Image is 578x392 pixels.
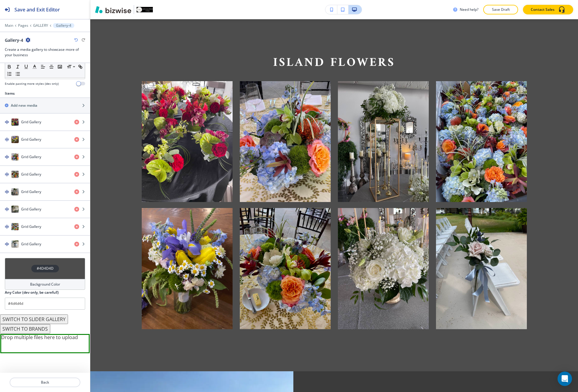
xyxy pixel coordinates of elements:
h4: Grid Gallery [21,189,41,194]
img: Drag [5,172,9,176]
p: Contact Sales [531,7,555,12]
img: Your Logo [137,7,153,13]
img: Drag [5,242,9,246]
h4: Grid Gallery [21,241,41,247]
button: Contact Sales [523,5,573,14]
img: Bizwise Logo [95,6,131,13]
img: Drag [5,137,9,142]
h4: Grid Gallery [21,137,41,142]
button: Back [10,378,80,387]
button: Main [5,23,13,28]
h2: Items [5,91,15,96]
h2: Add new media [11,103,37,108]
p: Gallery-4 [56,23,71,28]
img: Drag [5,190,9,194]
button: Gallery-4 [53,23,74,28]
img: Drag [5,155,9,159]
p: Island Flowers [273,55,395,70]
button: GALLERY [33,23,48,28]
h4: Grid Gallery [21,154,41,160]
h3: Need help? [460,7,478,12]
h4: Grid Gallery [21,172,41,177]
h4: Grid Gallery [21,224,41,229]
h3: Create a media gallery to showcase more of your business [5,47,85,58]
p: Back [10,380,80,385]
button: #4D4D4DBackground Color [5,258,85,290]
p: Save Draft [491,7,510,12]
h2: Save and Exit Editor [14,6,60,13]
button: Pages [18,23,28,28]
h2: Gallery-4 [5,37,23,43]
img: Drag [5,207,9,211]
img: Drag [5,225,9,229]
h2: Any Color (dev only, be careful!) [5,290,59,295]
button: Save Draft [483,5,518,14]
h4: Grid Gallery [21,119,41,125]
div: Open Intercom Messenger [558,372,572,386]
div: Drop multiple files here to upload [0,334,90,353]
h4: Grid Gallery [21,207,41,212]
h4: #4D4D4D [37,266,54,271]
h4: Enable pasting more styles (dev only) [5,81,59,86]
h4: Background Color [30,282,60,287]
img: Drag [5,120,9,124]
